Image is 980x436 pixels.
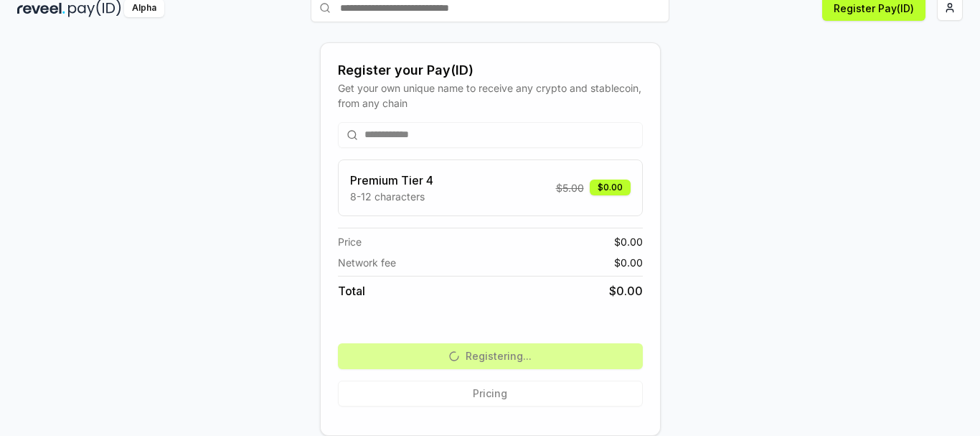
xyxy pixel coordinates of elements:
[338,282,365,300] span: Total
[350,189,433,204] p: 8-12 characters
[556,180,584,195] span: $ 5.00
[614,234,643,249] span: $ 0.00
[338,60,643,80] div: Register your Pay(ID)
[338,255,396,270] span: Network fee
[614,255,643,270] span: $ 0.00
[350,172,433,189] h3: Premium Tier 4
[338,234,362,249] span: Price
[590,180,631,195] div: $0.00
[609,282,643,300] span: $ 0.00
[338,80,643,111] div: Get your own unique name to receive any crypto and stablecoin, from any chain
